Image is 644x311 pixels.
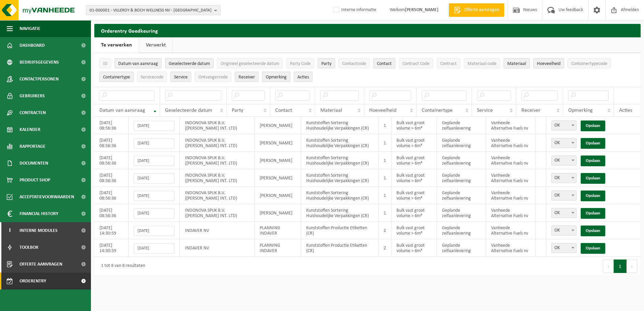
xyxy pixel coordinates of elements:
span: Orderentry Goedkeuring [20,273,76,289]
td: [DATE] 08:56:36 [94,134,129,152]
span: OK [551,226,577,236]
td: [PERSON_NAME] [255,169,301,187]
span: Party Code [290,61,311,66]
span: I [7,222,13,239]
td: [PERSON_NAME] [255,204,301,222]
span: OK [552,121,576,130]
td: Geplande zelfaanlevering [437,204,486,222]
td: Vanheede Alternative Fuels nv [486,239,536,257]
td: Bulk vast groot volume > 6m³ [391,117,437,134]
a: Te verwerken [94,37,139,53]
button: Geselecteerde datumGeselecteerde datum: Activate to sort [165,58,214,68]
td: Bulk vast groot volume > 6m³ [391,169,437,187]
span: Contract [440,61,457,66]
td: INDONOVA SPIJK B.V. ([PERSON_NAME] INT. LTD) [180,134,255,152]
td: Kunststoffen Sortering Huishoudelijke Verpakkingen (CR) [301,169,379,187]
span: OK [552,138,576,148]
td: Kunststoffen Sortering Huishoudelijke Verpakkingen (CR) [301,134,379,152]
td: INDONOVA SPIJK B.V. ([PERSON_NAME] INT. LTD) [180,204,255,222]
button: MateriaalMateriaal: Activate to sort [504,58,530,68]
td: [DATE] 08:56:36 [94,169,129,187]
span: OK [552,226,576,235]
span: OK [551,173,577,183]
span: Contactpersonen [20,71,59,88]
span: Acties [297,75,309,80]
button: ContractContract: Activate to sort [437,58,460,68]
span: OK [551,191,577,201]
button: Contract CodeContract Code: Activate to sort [399,58,433,68]
td: 1 [379,134,391,152]
td: Bulk vast groot volume > 6m³ [391,152,437,169]
span: Acties [619,108,632,113]
span: OK [551,138,577,148]
a: Opslaan [581,173,605,184]
span: Opmerking [568,108,593,113]
span: Materiaal [320,108,342,113]
button: ServiceService: Activate to sort [170,72,191,82]
td: Kunststoffen Sortering Huishoudelijke Verpakkingen (CR) [301,117,379,134]
a: Opslaan [581,155,605,166]
td: Kunststoffen Sortering Huishoudelijke Verpakkingen (CR) [301,204,379,222]
td: INDONOVA SPIJK B.V. ([PERSON_NAME] INT. LTD) [180,152,255,169]
span: Hoeveelheid [537,61,560,66]
td: [DATE] 14:30:59 [94,239,129,257]
span: OK [552,156,576,165]
td: Geplande zelfaanlevering [437,134,486,152]
td: [DATE] 08:56:36 [94,152,129,169]
td: Vanheede Alternative Fuels nv [486,169,536,187]
td: [PERSON_NAME] [255,152,301,169]
div: 1 tot 8 van 8 resultaten [98,260,145,272]
span: Rapportage [20,138,45,155]
span: Product Shop [20,172,50,188]
a: Opslaan [581,243,605,254]
td: Kunststoffen Sortering Huishoudelijke Verpakkingen (CR) [301,187,379,204]
span: Datum van aanvraag [118,61,158,66]
span: Documenten [20,155,48,172]
span: Materiaal code [468,61,496,66]
span: Service [174,75,188,80]
td: 1 [379,187,391,204]
td: 2 [379,222,391,239]
span: Dashboard [20,37,45,54]
td: Geplande zelfaanlevering [437,117,486,134]
span: Materiaal [507,61,526,66]
span: Opmerking [266,75,287,80]
td: [DATE] 14:30:59 [94,222,129,239]
button: Next [627,260,637,273]
button: ContactcodeContactcode: Activate to sort [339,58,370,68]
button: IDID: Activate to sort [99,58,111,68]
span: Containertype [422,108,453,113]
td: Bulk vast groot volume > 6m³ [391,204,437,222]
span: Containertypecode [571,61,607,66]
td: Vanheede Alternative Fuels nv [486,117,536,134]
button: HoeveelheidHoeveelheid: Activate to sort [533,58,564,68]
td: Vanheede Alternative Fuels nv [486,204,536,222]
button: Origineel geselecteerde datumOrigineel geselecteerde datum: Activate to sort [217,58,283,68]
span: Contact [377,61,392,66]
td: INDONOVA SPIJK B.V. ([PERSON_NAME] INT. LTD) [180,117,255,134]
td: Kunststoffen Sortering Huishoudelijke Verpakkingen (CR) [301,152,379,169]
span: OK [551,243,577,253]
span: Contact [275,108,292,113]
span: Ontvangercode [198,75,228,80]
span: Service [477,108,493,113]
span: OK [551,120,577,131]
td: Bulk vast groot volume > 6m³ [391,239,437,257]
td: Bulk vast groot volume > 6m³ [391,187,437,204]
button: Previous [603,260,614,273]
a: Opslaan [581,226,605,236]
span: OK [551,155,577,166]
span: OK [552,243,576,253]
a: Opslaan [581,191,605,201]
td: Vanheede Alternative Fuels nv [486,152,536,169]
td: [PERSON_NAME] [255,134,301,152]
td: Bulk vast groot volume > 6m³ [391,134,437,152]
span: Navigatie [20,20,40,37]
h2: Orderentry Goedkeuring [94,24,641,37]
td: 1 [379,169,391,187]
td: PLANNING INDAVER [255,222,301,239]
td: Vanheede Alternative Fuels nv [486,222,536,239]
button: ContainertypecodeContainertypecode: Activate to sort [568,58,611,68]
td: Bulk vast groot volume > 6m³ [391,222,437,239]
span: Interne modules [20,222,58,239]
